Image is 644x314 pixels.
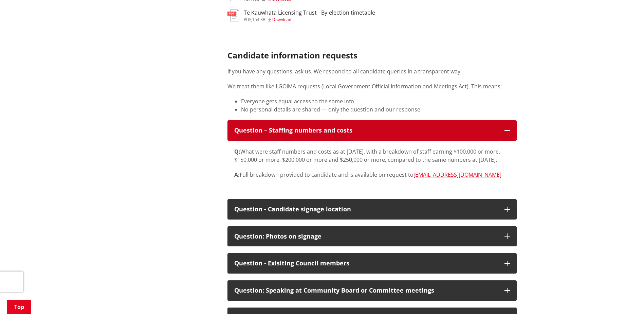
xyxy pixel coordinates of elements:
[227,199,517,220] button: Question - Candidate signage location
[252,17,265,22] span: 154 KB
[227,226,517,247] button: Question: Photos on signage
[244,17,251,22] span: pdf
[227,50,357,61] strong: Candidate information requests
[227,120,517,141] button: Question – Staffing numbers and costs
[234,127,498,134] div: Question – Staffing numbers and costs
[234,233,498,240] div: Question: Photos on signage
[413,171,501,178] a: [EMAIL_ADDRESS][DOMAIN_NAME]
[234,147,510,164] p: What were staff numbers and costs as at [DATE], with a breakdown of staff earning $100,000 or mor...
[234,148,240,155] strong: Q:
[227,253,517,274] button: Question - Exisiting Council members
[234,171,240,178] strong: A:
[227,10,239,21] img: document-pdf.svg
[241,105,517,114] li: No personal details are shared — only the question and our response
[234,287,498,294] div: Question: Speaking at Community Board or Committee meetings
[227,280,517,301] button: Question: Speaking at Community Board or Committee meetings
[613,285,637,310] iframe: Messenger Launcher
[244,18,375,22] div: ,
[7,300,31,314] a: Top
[234,206,498,213] div: Question - Candidate signage location
[244,10,375,16] h3: Te Kauwhata Licensing Trust - By-election timetable
[234,171,510,179] p: Full breakdown provided to candidate and is available on request to
[227,67,517,75] p: If you have any questions, ask us. We respond to all candidate queries in a transparent way.
[227,82,517,90] p: We treat them like LGOIMA requests (Local Government Official Information and Meetings Act). This...
[272,17,291,22] span: Download
[241,97,517,105] li: Everyone gets equal access to the same info
[234,260,498,267] div: Question - Exisiting Council members
[227,10,375,22] a: Te Kauwhata Licensing Trust - By-election timetable pdf,154 KB Download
